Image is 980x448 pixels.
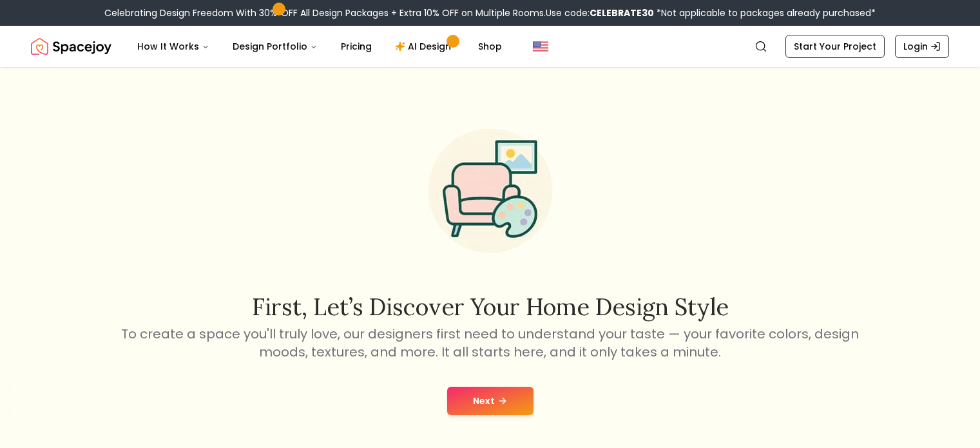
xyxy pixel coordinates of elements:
[447,387,533,415] button: Next
[331,34,382,59] a: Pricing
[127,34,220,59] button: How It Works
[533,39,548,54] img: United States
[119,325,861,361] p: To create a space you'll truly love, our designers first need to understand your taste — your fav...
[408,108,573,273] img: Start Style Quiz Illustration
[31,34,111,59] a: Spacejoy
[785,35,885,58] a: Start Your Project
[31,26,949,67] nav: Global
[654,6,876,19] span: *Not applicable to packages already purchased*
[31,34,111,59] img: Spacejoy Logo
[127,34,512,59] nav: Main
[468,34,512,59] a: Shop
[104,6,876,19] div: Celebrating Design Freedom With 30% OFF All Design Packages + Extra 10% OFF on Multiple Rooms.
[385,34,465,59] a: AI Design
[546,6,654,19] span: Use code:
[895,35,949,58] a: Login
[222,34,328,59] button: Design Portfolio
[119,294,861,320] h2: First, let’s discover your home design style
[590,6,654,19] b: CELEBRATE30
